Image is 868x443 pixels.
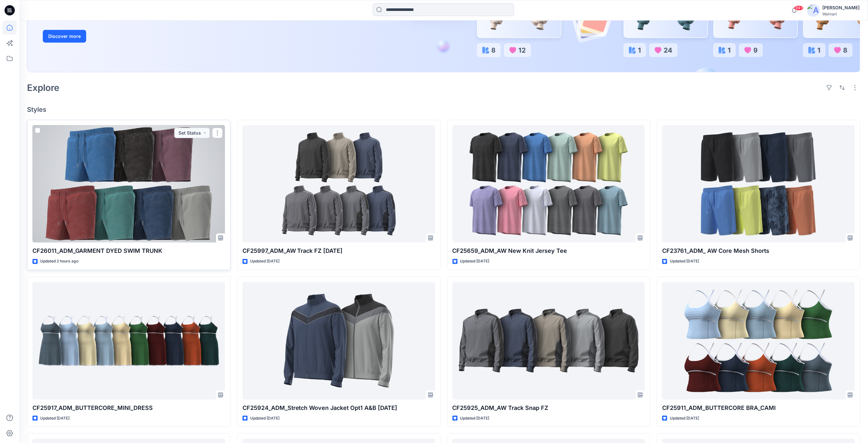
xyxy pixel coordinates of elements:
button: Discover more [43,30,86,43]
p: CF23761_ADM_ AW Core Mesh Shorts [662,246,855,255]
h2: Explore [27,83,59,93]
p: Updated 2 hours ago [40,258,78,265]
p: CF25925_ADM_AW Track Snap FZ [452,403,645,412]
img: avatar [807,4,820,17]
p: Updated [DATE] [250,415,279,422]
div: Walmart [823,12,860,16]
p: Updated [DATE] [40,415,69,422]
p: CF26011_ADM_GARMENT DYED SWIM TRUNK [32,246,225,255]
p: Updated [DATE] [460,258,489,265]
p: CF25659_ADM_AW New Knit Jersey Tee [452,246,645,255]
p: Updated [DATE] [460,415,489,422]
div: [PERSON_NAME] [823,4,860,12]
a: CF25924_ADM_Stretch Woven Jacket Opt1 A&B 09JUL25 [242,282,435,400]
p: CF25917_ADM_BUTTERCORE_MINI_DRESS [32,403,225,412]
a: CF25997_ADM_AW Track FZ 16AUG25 [242,125,435,243]
a: CF25925_ADM_AW Track Snap FZ [452,282,645,400]
a: CF25917_ADM_BUTTERCORE_MINI_DRESS [32,282,225,400]
a: CF25911_ADM_BUTTERCORE BRA_CAMI [662,282,855,400]
a: CF23761_ADM_ AW Core Mesh Shorts [662,125,855,243]
p: CF25997_ADM_AW Track FZ [DATE] [242,246,435,255]
a: CF25659_ADM_AW New Knit Jersey Tee [452,125,645,243]
h4: Styles [27,106,860,113]
span: 99+ [794,5,804,11]
p: Updated [DATE] [670,415,699,422]
p: Updated [DATE] [670,258,699,265]
a: Discover more [43,30,187,43]
p: CF25911_ADM_BUTTERCORE BRA_CAMI [662,403,855,412]
p: CF25924_ADM_Stretch Woven Jacket Opt1 A&B [DATE] [242,403,435,412]
p: Updated [DATE] [250,258,279,265]
a: CF26011_ADM_GARMENT DYED SWIM TRUNK [32,125,225,243]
